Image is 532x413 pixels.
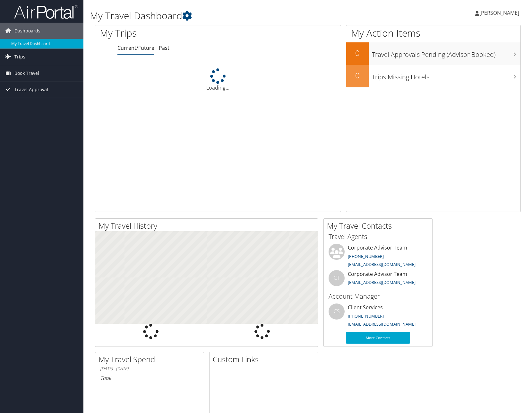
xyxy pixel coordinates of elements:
a: 0Trips Missing Hotels [346,65,520,87]
h6: Total [100,374,199,382]
span: Trips [14,49,25,65]
li: Client Services [325,303,431,330]
h3: Travel Approvals Pending (Advisor Booked) [372,47,520,59]
li: Corporate Advisor Team [325,270,431,291]
a: Current/Future [117,44,154,51]
div: CT [329,270,345,286]
h1: My Trips [100,26,234,40]
span: Dashboards [14,23,40,39]
a: [EMAIL_ADDRESS][DOMAIN_NAME] [348,279,416,285]
h3: Travel Agents [329,232,427,241]
h2: Custom Links [213,354,318,365]
a: [PHONE_NUMBER] [348,313,384,319]
span: Travel Approval [14,82,48,98]
img: airportal-logo.png [14,4,78,19]
a: [PHONE_NUMBER] [348,253,384,259]
h2: 0 [346,70,369,81]
a: 0Travel Approvals Pending (Advisor Booked) [346,42,520,65]
h3: Trips Missing Hotels [372,69,520,82]
h1: My Travel Dashboard [90,9,380,22]
h6: [DATE] - [DATE] [100,366,199,372]
li: Corporate Advisor Team [325,244,431,270]
div: CS [329,303,345,320]
h2: My Travel History [99,220,318,231]
a: More Contacts [346,332,410,344]
span: [PERSON_NAME] [479,9,519,16]
a: [PERSON_NAME] [475,3,526,22]
h2: My Travel Contacts [327,220,432,231]
a: [EMAIL_ADDRESS][DOMAIN_NAME] [348,321,416,327]
h3: Account Manager [329,292,427,301]
h1: My Action Items [346,26,520,40]
span: Book Travel [14,65,39,81]
a: Past [159,44,169,51]
h2: My Travel Spend [99,354,204,365]
a: [EMAIL_ADDRESS][DOMAIN_NAME] [348,261,416,267]
h2: 0 [346,48,369,58]
div: Loading... [95,68,341,92]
